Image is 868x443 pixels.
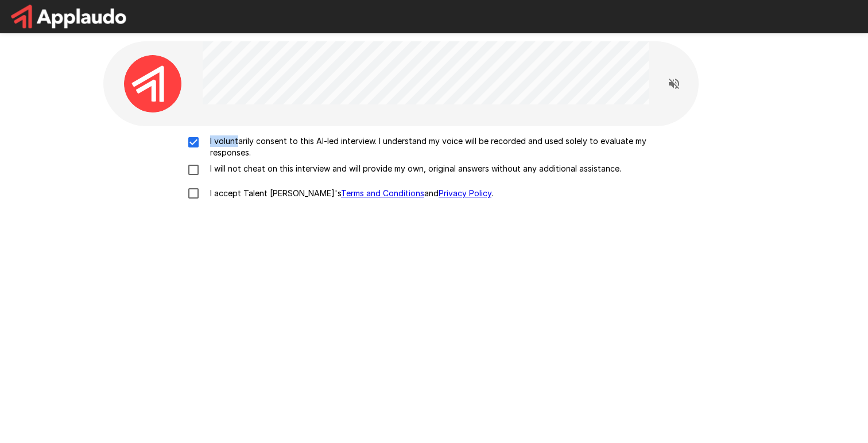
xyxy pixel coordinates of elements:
button: Read questions aloud [662,72,685,95]
a: Privacy Policy [439,188,491,198]
p: I will not cheat on this interview and will provide my own, original answers without any addition... [206,163,621,174]
p: I accept Talent [PERSON_NAME]'s and . [206,188,493,199]
img: applaudo_avatar.png [124,55,181,112]
p: I voluntarily consent to this AI-led interview. I understand my voice will be recorded and used s... [206,135,687,158]
a: Terms and Conditions [341,188,424,198]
